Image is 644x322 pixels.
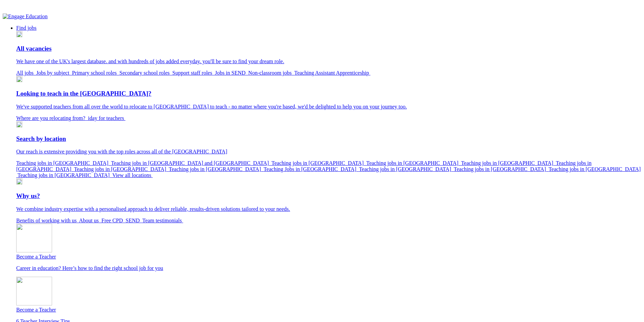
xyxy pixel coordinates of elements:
[112,172,152,178] a: View all locations
[142,218,183,223] a: Team testimonials
[16,224,641,271] a: Become a Teacher Career in education? Here’s how to find the right school job for you
[16,192,641,212] a: Why us? We combine industry expertise with a personalised approach to deliver reliable, results-d...
[16,25,37,31] a: Find jobs
[72,70,119,76] a: Primary school roles
[169,166,263,172] a: Teaching jobs in [GEOGRAPHIC_DATA]
[16,166,641,178] a: Teaching jobs in [GEOGRAPHIC_DATA]
[16,115,88,121] a: Where are you relocating from?
[16,90,641,110] a: Looking to teach in the [GEOGRAPHIC_DATA]? We've supported teachers from all over the world to re...
[294,70,371,76] a: Teaching Assistant Apprenticeship
[16,104,641,110] p: We've supported teachers from all over the world to relocate to [GEOGRAPHIC_DATA] to teach - no m...
[16,192,641,200] h3: Why us?
[74,166,169,172] a: Teaching jobs in [GEOGRAPHIC_DATA]
[16,254,56,259] span: Become a Teacher
[271,160,366,166] a: Teaching jobs in [GEOGRAPHIC_DATA]
[16,90,641,97] h3: Looking to teach in the [GEOGRAPHIC_DATA]?
[18,172,112,178] a: Teaching jobs in [GEOGRAPHIC_DATA]
[88,115,125,121] a: iday for teachers
[119,70,172,76] a: Secondary school roles
[16,307,56,313] span: Become a Teacher
[111,160,271,166] a: Teaching jobs in [GEOGRAPHIC_DATA] and [GEOGRAPHIC_DATA]
[359,166,454,172] a: Teaching jobs in [GEOGRAPHIC_DATA]
[16,135,641,155] a: Search by location Our reach is extensive providing you with the top roles across all of the [GEO...
[461,160,556,166] a: Teaching jobs in [GEOGRAPHIC_DATA]
[126,218,143,223] a: SEND
[101,218,126,223] a: Free CPD
[454,166,548,172] a: Teaching jobs in [GEOGRAPHIC_DATA]
[16,160,592,172] a: Teaching jobs in [GEOGRAPHIC_DATA]
[36,70,72,76] a: Jobs by subject
[16,206,641,212] p: We combine industry expertise with a personalised approach to deliver reliable, results-driven so...
[3,14,48,20] img: Engage Education
[16,70,36,76] a: All jobs
[172,70,215,76] a: Support staff roles
[16,160,111,166] a: Teaching jobs in [GEOGRAPHIC_DATA]
[16,218,79,223] a: Benefits of working with us
[366,160,461,166] a: Teaching jobs in [GEOGRAPHIC_DATA]
[16,265,641,271] p: Career in education? Here’s how to find the right school job for you
[264,166,359,172] a: Teaching Jobs in [GEOGRAPHIC_DATA]
[16,45,641,65] a: All vacancies We have one of the UK's largest database. and with hundreds of jobs added everyday....
[16,135,641,143] h3: Search by location
[16,58,641,65] p: We have one of the UK's largest database. and with hundreds of jobs added everyday. you'll be sur...
[16,149,641,155] p: Our reach is extensive providing you with the top roles across all of the [GEOGRAPHIC_DATA]
[248,70,294,76] a: Non-classroom jobs
[215,70,248,76] a: Jobs in SEND
[79,218,101,223] a: About us
[16,45,641,52] h3: All vacancies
